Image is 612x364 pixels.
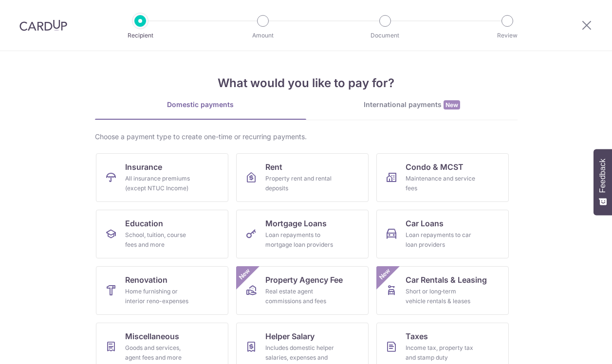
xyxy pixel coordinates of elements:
[376,266,509,315] a: Car Rentals & LeasingShort or long‑term vehicle rentals & leasesNew
[265,218,327,229] span: Mortgage Loans
[236,153,369,202] a: RentProperty rent and rental deposits
[125,218,163,229] span: Education
[444,100,460,109] span: New
[227,31,299,40] p: Amount
[376,266,392,282] span: New
[406,218,444,229] span: Car Loans
[236,266,369,315] a: Property Agency FeeReal estate agent commissions and feesNew
[96,210,228,258] a: EducationSchool, tuition, course fees and more
[265,330,315,342] span: Helper Salary
[19,19,67,31] img: CardUp
[104,31,176,40] p: Recipient
[406,343,476,363] div: Income tax, property tax and stamp duty
[265,274,343,286] span: Property Agency Fee
[406,174,476,193] div: Maintenance and service fees
[406,287,476,306] div: Short or long‑term vehicle rentals & leases
[406,230,476,250] div: Loan repayments to car loan providers
[236,210,369,258] a: Mortgage LoansLoan repayments to mortgage loan providers
[125,230,195,250] div: School, tuition, course fees and more
[265,174,335,193] div: Property rent and rental deposits
[376,153,509,202] a: Condo & MCSTMaintenance and service fees
[96,153,228,202] a: InsuranceAll insurance premiums (except NTUC Income)
[95,100,306,109] div: Domestic payments
[306,100,518,110] div: International payments
[406,274,487,286] span: Car Rentals & Leasing
[96,266,228,315] a: RenovationHome furnishing or interior reno-expenses
[125,330,179,342] span: Miscellaneous
[125,287,195,306] div: Home furnishing or interior reno-expenses
[125,161,162,173] span: Insurance
[406,330,428,342] span: Taxes
[95,132,518,142] div: Choose a payment type to create one-time or recurring payments.
[471,31,543,40] p: Review
[265,287,335,306] div: Real estate agent commissions and fees
[125,343,195,363] div: Goods and services, agent fees and more
[265,161,282,173] span: Rent
[236,266,252,282] span: New
[125,274,167,286] span: Renovation
[95,74,518,92] h4: What would you like to pay for?
[376,210,509,258] a: Car LoansLoan repayments to car loan providers
[265,230,335,250] div: Loan repayments to mortgage loan providers
[125,174,195,193] div: All insurance premiums (except NTUC Income)
[406,161,464,173] span: Condo & MCST
[593,149,612,215] button: Feedback - Show survey
[598,159,607,193] span: Feedback
[349,31,421,40] p: Document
